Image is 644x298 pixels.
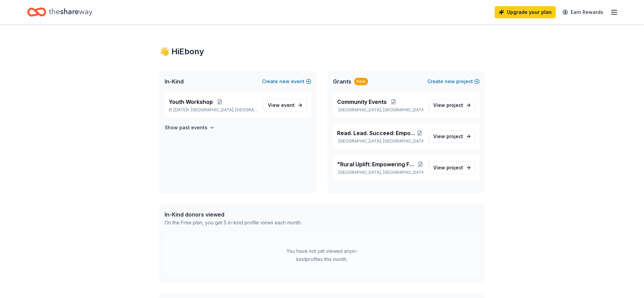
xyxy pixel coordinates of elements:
[268,101,295,109] span: View
[337,107,423,113] p: [GEOGRAPHIC_DATA], [GEOGRAPHIC_DATA]
[337,129,417,137] span: Read. Lead. Succeed: Empowering Youth Through Literacy
[165,77,184,86] span: In-Kind
[495,6,556,18] a: Upgrade your plan
[165,124,215,132] button: Show past events
[337,98,387,106] span: Community Events
[165,210,302,219] div: In-Kind donors viewed
[281,102,295,108] span: event
[279,77,290,86] span: new
[262,77,311,86] button: Createnewevent
[337,138,423,144] p: [GEOGRAPHIC_DATA], [GEOGRAPHIC_DATA]
[446,102,463,108] span: project
[27,4,92,20] a: Home
[433,101,463,109] span: View
[337,170,423,175] p: [GEOGRAPHIC_DATA], [GEOGRAPHIC_DATA]
[191,107,258,113] span: [GEOGRAPHIC_DATA], [GEOGRAPHIC_DATA]
[165,219,302,227] div: On the Free plan, you get 5 in-kind profile views each month.
[446,133,463,139] span: project
[263,99,307,111] a: View event
[165,124,207,132] h4: Show past events
[429,162,476,174] a: View project
[169,107,258,113] p: [DATE] •
[446,165,463,170] span: project
[169,98,213,106] span: Youth Workshop
[333,77,351,86] span: Grants
[159,46,485,57] div: 👋 Hi Ebony
[280,247,365,263] div: You have not yet viewed any in-kind profiles this month.
[433,132,463,141] span: View
[445,77,455,86] span: new
[429,130,476,143] a: View project
[558,6,607,18] a: Earn Rewards
[427,77,480,86] button: Createnewproject
[337,160,417,168] span: "Rural Uplift: Empowering Families Through Education and Support"
[354,78,368,85] div: New
[433,164,463,172] span: View
[429,99,476,111] a: View project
